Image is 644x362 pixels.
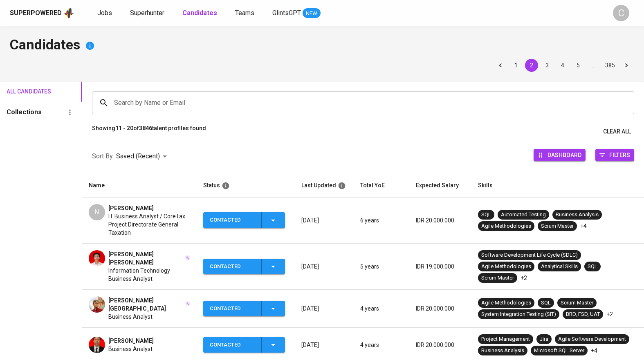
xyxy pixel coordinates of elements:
[210,337,255,353] div: Contacted
[89,296,105,313] img: 0eabf6531324f5b5266661fe22a2764b.jpg
[603,59,617,72] button: Go to page 385
[108,313,153,321] span: Business Analyst
[97,8,114,18] a: Jobs
[541,299,551,307] div: SQL
[556,211,599,219] div: Business Analysis
[203,301,285,317] button: Contacted
[558,335,626,343] div: Agile Software Development
[591,346,597,355] p: +4
[203,337,285,353] button: Contacted
[494,59,507,72] button: Go to previous page
[360,262,403,271] p: 5 years
[92,151,113,161] p: Sort By
[541,222,574,230] div: Scrum Master
[210,212,255,228] div: Contacted
[89,250,105,267] img: 0f4cfb2c7bedb30d1c3fab230f8ac042.jpg
[272,9,301,17] span: GlintsGPT
[509,59,523,72] button: Go to page 1
[540,335,548,343] div: Jira
[501,211,546,219] div: Automated Testing
[10,36,634,56] h4: Candidates
[203,212,285,228] button: Contacted
[481,251,578,259] div: Software Development Life Cycle (SDLC)
[182,9,217,17] b: Candidates
[595,149,634,161] button: Filters
[303,9,321,18] span: NEW
[301,341,347,349] p: [DATE]
[115,125,133,131] b: 11 - 20
[556,59,569,72] button: Go to page 4
[63,7,74,19] img: app logo
[521,274,527,282] p: +2
[354,174,409,198] th: Total YoE
[416,304,465,313] p: IDR 20.000.000
[534,347,584,355] div: Microsoft SQL Server
[203,259,285,275] button: Contacted
[235,8,256,18] a: Teams
[561,299,593,307] div: Scrum Master
[272,8,321,18] a: GlintsGPT NEW
[600,124,634,139] button: Clear All
[82,174,197,198] th: Name
[10,9,62,18] div: Superpowered
[481,299,531,307] div: Agile Methodologies
[116,149,170,164] div: Saved (Recent)
[108,267,190,283] span: Information Technology Business Analyst
[7,87,39,97] span: All Candidates
[603,127,631,137] span: Clear All
[295,174,354,198] th: Last Updated
[139,125,152,131] b: 3846
[185,255,190,260] img: magic_wand.svg
[108,212,190,237] span: IT Business Analyst / CoreTax Project Directorate General Taxation
[301,216,347,224] p: [DATE]
[360,304,403,313] p: 4 years
[108,337,154,345] span: [PERSON_NAME]
[301,262,347,271] p: [DATE]
[409,174,471,198] th: Expected Salary
[182,8,219,18] a: Candidates
[566,311,600,318] div: BRD, FSD, UAT
[416,262,465,271] p: IDR 19.000.000
[481,335,530,343] div: Project Management
[606,310,613,318] p: +2
[541,263,578,271] div: Analytical Skills
[481,263,531,271] div: Agile Methodologies
[609,149,630,160] span: Filters
[587,61,600,69] div: …
[580,222,587,230] p: +4
[89,337,105,353] img: 1447c00504e16394f57b7686d2f2fef1.jpg
[481,222,531,230] div: Agile Methodologies
[116,151,160,161] p: Saved (Recent)
[416,341,465,349] p: IDR 20.000.000
[97,9,112,17] span: Jobs
[130,9,164,17] span: Superhunter
[481,211,491,219] div: SQL
[108,250,184,267] span: [PERSON_NAME] [PERSON_NAME]
[89,204,105,220] div: N
[416,216,465,224] p: IDR 20.000.000
[360,341,403,349] p: 4 years
[481,274,514,282] div: Scrum Master
[108,345,153,353] span: Business Analyst
[185,301,190,306] img: magic_wand.svg
[130,8,166,18] a: Superhunter
[613,5,629,21] div: C
[235,9,254,17] span: Teams
[620,59,633,72] button: Go to next page
[534,149,586,161] button: Dashboard
[481,347,524,355] div: Business Analysis
[210,301,255,317] div: Contacted
[493,59,634,72] nav: pagination navigation
[92,124,206,139] p: Showing of talent profiles found
[301,304,347,313] p: [DATE]
[548,149,581,160] span: Dashboard
[588,263,597,271] div: SQL
[360,216,403,224] p: 6 years
[572,59,585,72] button: Go to page 5
[197,174,295,198] th: Status
[525,59,538,72] button: page 2
[108,204,154,212] span: [PERSON_NAME]
[210,259,255,275] div: Contacted
[10,7,74,19] a: Superpoweredapp logo
[7,107,42,118] h6: Collections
